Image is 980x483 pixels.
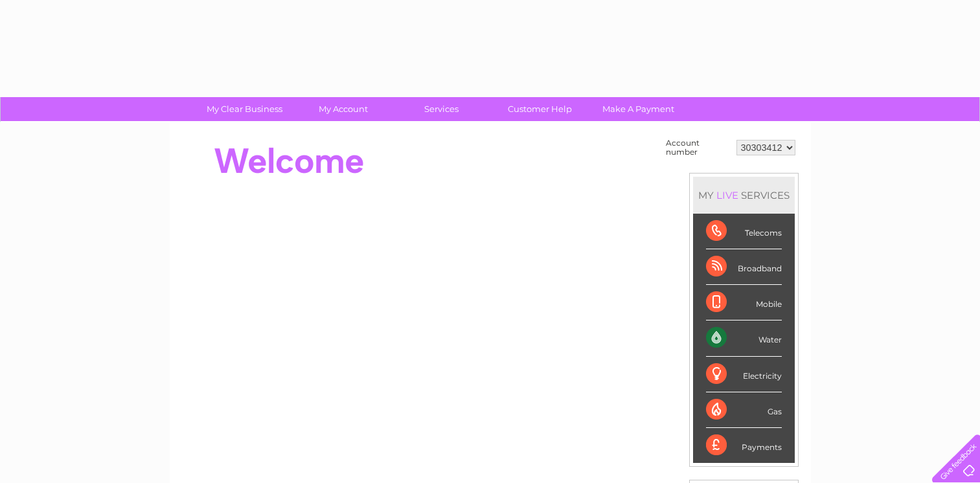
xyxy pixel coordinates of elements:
div: MY SERVICES [693,177,795,214]
div: Gas [706,392,782,428]
div: Mobile [706,285,782,320]
a: Make A Payment [585,97,692,121]
a: My Account [290,97,396,121]
div: Water [706,320,782,356]
div: LIVE [714,189,741,201]
div: Electricity [706,357,782,392]
div: Broadband [706,249,782,285]
a: Customer Help [486,97,593,121]
td: Account number [663,135,733,160]
div: Telecoms [706,214,782,249]
a: Services [388,97,495,121]
a: My Clear Business [191,97,298,121]
div: Payments [706,428,782,463]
